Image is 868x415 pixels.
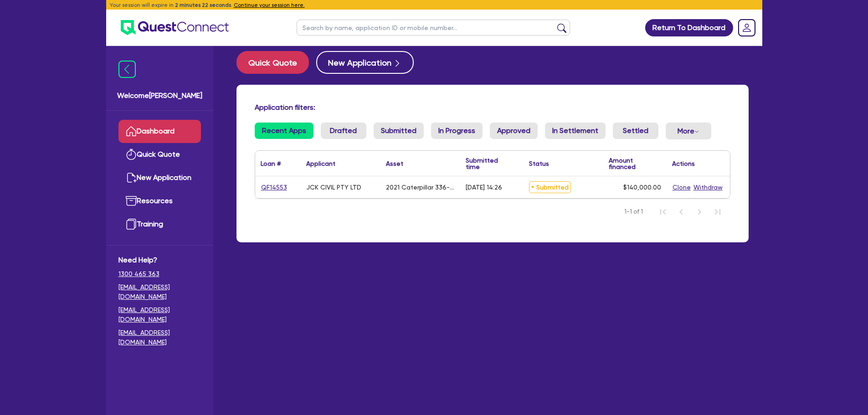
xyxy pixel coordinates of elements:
[672,182,691,193] button: Clone
[624,207,643,216] span: 1-1 of 1
[321,123,366,139] a: Drafted
[709,203,727,221] button: Last Page
[126,195,137,206] img: resources
[121,20,229,35] img: quest-connect-logo-blue
[126,149,137,160] img: quick-quote
[672,160,695,167] div: Actions
[118,61,136,78] img: icon-menu-close
[118,305,201,324] a: [EMAIL_ADDRESS][DOMAIN_NAME]
[386,160,403,167] div: Asset
[175,2,231,8] span: 2 minutes 22 seconds
[118,255,201,266] span: Need Help?
[126,219,137,230] img: training
[118,120,201,143] a: Dashboard
[693,182,723,193] button: Withdraw
[672,203,690,221] button: Previous Page
[117,90,202,101] span: Welcome [PERSON_NAME]
[735,16,759,40] a: Dropdown toggle
[255,103,730,112] h4: Application filters:
[386,184,455,191] div: 2021 Caterpillar 336-07GC Excavator
[118,143,201,166] a: Quick Quote
[306,160,335,167] div: Applicant
[236,51,309,74] button: Quick Quote
[374,123,424,139] a: Submitted
[118,213,201,236] a: Training
[255,123,313,139] a: Recent Apps
[236,51,316,74] a: Quick Quote
[613,123,658,139] a: Settled
[118,328,201,347] a: [EMAIL_ADDRESS][DOMAIN_NAME]
[529,160,549,167] div: Status
[118,166,201,190] a: New Application
[609,157,661,170] div: Amount financed
[666,123,711,139] button: Dropdown toggle
[306,184,361,191] div: JCK CIVIL PTY LTD
[118,190,201,213] a: Resources
[690,203,709,221] button: Next Page
[316,51,414,74] button: New Application
[261,182,288,193] a: QF14553
[466,157,510,170] div: Submitted time
[431,123,483,139] a: In Progress
[234,1,305,9] button: Continue your session here.
[623,184,661,191] span: $140,000.00
[529,181,571,193] span: Submitted
[297,20,570,36] input: Search by name, application ID or mobile number...
[645,19,733,36] a: Return To Dashboard
[126,172,137,183] img: new-application
[490,123,538,139] a: Approved
[118,270,159,277] tcxspan: Call 1300 465 363 via 3CX
[654,203,672,221] button: First Page
[545,123,606,139] a: In Settlement
[118,282,201,302] a: [EMAIL_ADDRESS][DOMAIN_NAME]
[261,160,281,167] div: Loan #
[466,184,502,191] div: [DATE] 14:26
